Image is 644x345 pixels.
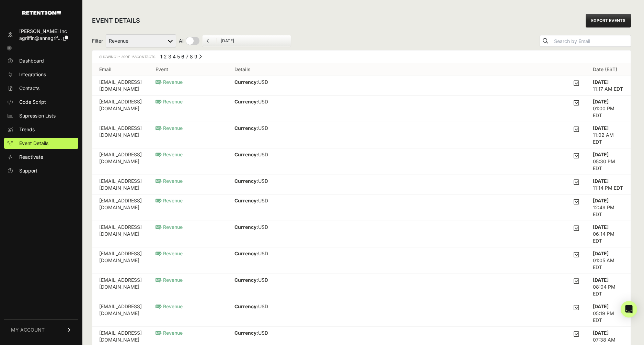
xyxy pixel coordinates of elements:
span: Revenue [156,178,183,184]
td: [EMAIL_ADDRESS][DOMAIN_NAME] [92,274,149,300]
a: Page 5 [177,54,180,59]
span: Revenue [156,303,183,309]
a: Support [4,165,78,176]
span: Event Details [19,140,48,147]
strong: [DATE] [593,251,609,256]
strong: [DATE] [593,277,609,283]
strong: Currency: [234,251,258,256]
a: Code Script [4,97,78,108]
th: Email [92,63,149,76]
div: Showing of [99,53,156,60]
strong: [DATE] [593,198,609,203]
a: Page 8 [190,54,193,59]
td: 08:04 PM EDT [586,274,631,300]
a: Page 3 [168,54,171,59]
p: USD [234,197,299,204]
a: Page 9 [194,54,197,59]
p: USD [234,178,299,185]
td: 12:49 PM EDT [586,194,631,221]
td: 01:00 PM EDT [586,96,631,122]
strong: Currency: [234,198,258,203]
span: Dashboard [19,57,44,64]
strong: [DATE] [593,99,609,104]
span: Revenue [156,277,183,283]
p: USD [234,277,299,283]
td: [EMAIL_ADDRESS][DOMAIN_NAME] [92,148,149,175]
span: Support [19,167,37,174]
a: Contacts [4,83,78,94]
td: 05:30 PM EDT [586,148,631,175]
a: [PERSON_NAME] Inc agriffin@annagrif... [4,26,78,44]
p: USD [234,98,299,105]
a: Trends [4,124,78,135]
strong: Currency: [234,125,258,131]
th: Details [228,63,586,76]
td: [EMAIL_ADDRESS][DOMAIN_NAME] [92,76,149,96]
td: [EMAIL_ADDRESS][DOMAIN_NAME] [92,122,149,148]
a: Page 6 [181,54,184,59]
p: USD [234,151,298,158]
a: Page 2 [164,54,167,59]
strong: Currency: [234,152,258,157]
em: Page 1 [160,54,162,59]
span: 1 - 20 [116,55,125,59]
td: 06:14 PM EDT [586,221,631,247]
div: [PERSON_NAME] Inc [19,28,68,35]
h2: EVENT DETAILS [92,16,140,25]
strong: Currency: [234,178,258,184]
span: Revenue [156,330,183,336]
a: Page 4 [173,54,176,59]
strong: Currency: [234,303,258,309]
strong: [DATE] [593,79,609,85]
p: USD [234,125,293,132]
span: Revenue [156,198,183,203]
span: Revenue [156,251,183,256]
span: Revenue [156,125,183,131]
strong: [DATE] [593,178,609,184]
span: Reactivate [19,154,43,160]
td: [EMAIL_ADDRESS][DOMAIN_NAME] [92,175,149,194]
span: Supression Lists [19,112,56,119]
span: agriffin@annagrif... [19,35,62,41]
a: Event Details [4,138,78,149]
span: Trends [19,126,35,133]
span: Revenue [156,224,183,230]
a: Page 7 [186,54,188,59]
span: Filter [92,37,103,44]
p: USD [234,330,299,336]
span: Revenue [156,99,183,104]
strong: [DATE] [593,152,609,157]
span: Revenue [156,79,183,85]
span: MY ACCOUNT [11,326,45,333]
td: 05:19 PM EDT [586,300,631,327]
strong: [DATE] [593,303,609,309]
a: Supression Lists [4,110,78,121]
strong: Currency: [234,277,258,283]
a: MY ACCOUNT [4,319,78,340]
strong: [DATE] [593,125,609,131]
img: Retention.com [22,11,61,15]
strong: Currency: [234,79,258,85]
td: [EMAIL_ADDRESS][DOMAIN_NAME] [92,194,149,221]
td: [EMAIL_ADDRESS][DOMAIN_NAME] [92,96,149,122]
span: Revenue [156,152,183,157]
td: 01:05 AM EDT [586,247,631,274]
td: [EMAIL_ADDRESS][DOMAIN_NAME] [92,300,149,327]
p: USD [234,224,298,231]
td: [EMAIL_ADDRESS][DOMAIN_NAME] [92,247,149,274]
strong: Currency: [234,224,258,230]
a: EXPORT EVENTS [586,14,631,27]
span: Contacts [19,85,39,92]
span: Code Script [19,99,46,105]
p: USD [234,79,298,86]
p: USD [234,303,298,310]
td: [EMAIL_ADDRESS][DOMAIN_NAME] [92,221,149,247]
a: Integrations [4,69,78,80]
td: 11:17 AM EDT [586,76,631,96]
span: Contacts. [130,55,156,59]
strong: [DATE] [593,330,609,336]
div: Open Intercom Messenger [621,301,637,318]
strong: Currency: [234,330,258,336]
th: Date (EST) [586,63,631,76]
select: Filter [106,34,176,47]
